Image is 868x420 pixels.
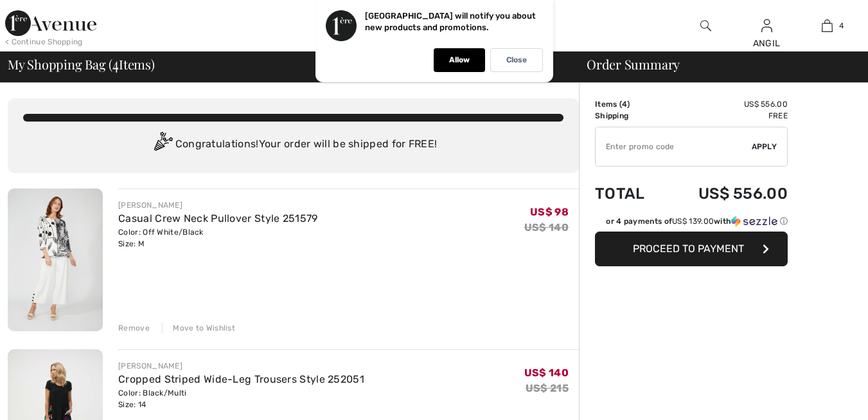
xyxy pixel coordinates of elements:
div: or 4 payments ofUS$ 139.00withSezzle Click to learn more about Sezzle [595,215,788,232]
div: Move to Wishlist [162,322,235,334]
span: US$ 139.00 [672,217,714,226]
a: Sign In [761,19,772,32]
span: My Shopping Bag ( Items) [8,58,155,71]
img: My Info [761,18,772,33]
span: 4 [622,100,627,109]
div: or 4 payments of with [606,215,788,227]
a: Cropped Striped Wide-Leg Trousers Style 252051 [118,373,364,385]
span: 4 [839,20,844,32]
td: US$ 556.00 [664,98,788,110]
p: [GEOGRAPHIC_DATA] will notify you about new products and promotions. [365,11,536,32]
span: 4 [112,55,119,71]
s: US$ 140 [524,221,569,233]
span: Proceed to Payment [633,242,744,255]
img: Casual Crew Neck Pullover Style 251579 [8,188,103,331]
td: Total [595,172,664,215]
div: Order Summary [571,58,860,71]
img: 1ère Avenue [5,10,96,36]
span: Apply [752,141,777,152]
img: My Bag [822,18,833,33]
div: Congratulations! Your order will be shipped for FREE! [23,132,563,158]
div: ANGIL [737,37,797,50]
td: Items ( ) [595,98,664,110]
div: < Continue Shopping [5,36,83,48]
span: US$ 98 [530,206,569,218]
div: Color: Off White/Black Size: M [118,226,317,250]
td: US$ 556.00 [664,172,788,215]
td: Shipping [595,110,664,122]
button: Proceed to Payment [595,232,788,266]
div: Remove [118,322,150,334]
div: [PERSON_NAME] [118,199,317,211]
p: Close [506,55,527,65]
s: US$ 215 [526,382,569,394]
input: Promo code [596,127,752,166]
div: Color: Black/Multi Size: 14 [118,387,364,410]
div: [PERSON_NAME] [118,360,364,372]
img: search the website [700,18,711,33]
span: US$ 140 [524,367,569,379]
img: Congratulation2.svg [150,132,175,158]
p: Allow [449,55,470,65]
img: Sezzle [731,215,777,227]
a: 4 [797,18,857,33]
td: Free [664,110,788,122]
a: Casual Crew Neck Pullover Style 251579 [118,212,317,224]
